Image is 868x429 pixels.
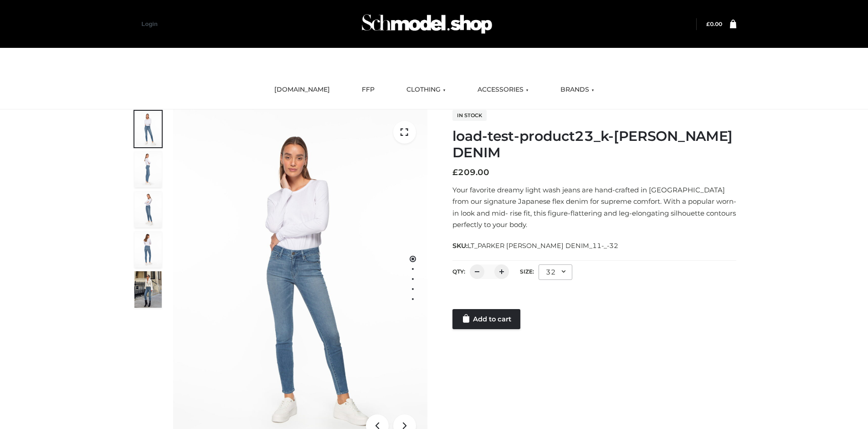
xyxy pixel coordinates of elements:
[452,167,458,177] span: £
[267,80,337,100] a: [DOMAIN_NAME]
[134,151,162,187] img: 2001KLX-Ava-skinny-cove-4-scaled_4636a833-082b-4702-abec-fd5bf279c4fc.jpg
[359,6,495,42] img: Schmodel Admin 964
[539,264,572,280] div: 32
[554,80,601,100] a: BRANDS
[134,231,162,268] img: 2001KLX-Ava-skinny-cove-2-scaled_32c0e67e-5e94-449c-a916-4c02a8c03427.jpg
[452,110,487,121] span: In stock
[355,80,381,100] a: FFP
[452,240,619,251] span: SKU:
[452,167,489,177] bdi: 209.00
[134,111,162,147] img: 2001KLX-Ava-skinny-cove-1-scaled_9b141654-9513-48e5-b76c-3dc7db129200.jpg
[452,128,736,161] h1: load-test-product23_k-[PERSON_NAME] DENIM
[467,242,618,250] span: LT_PARKER [PERSON_NAME] DENIM_11-_-32
[706,21,722,27] a: £0.00
[471,80,535,100] a: ACCESSORIES
[452,268,465,275] label: QTY:
[134,191,162,227] img: 2001KLX-Ava-skinny-cove-3-scaled_eb6bf915-b6b9-448f-8c6c-8cabb27fd4b2.jpg
[142,21,158,27] a: Login
[706,21,722,27] bdi: 0.00
[452,184,736,231] p: Your favorite dreamy light wash jeans are hand-crafted in [GEOGRAPHIC_DATA] from our signature Ja...
[706,21,710,27] span: £
[134,271,162,308] img: Bowery-Skinny_Cove-1.jpg
[400,80,452,100] a: CLOTHING
[452,309,520,329] a: Add to cart
[520,268,534,275] label: Size:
